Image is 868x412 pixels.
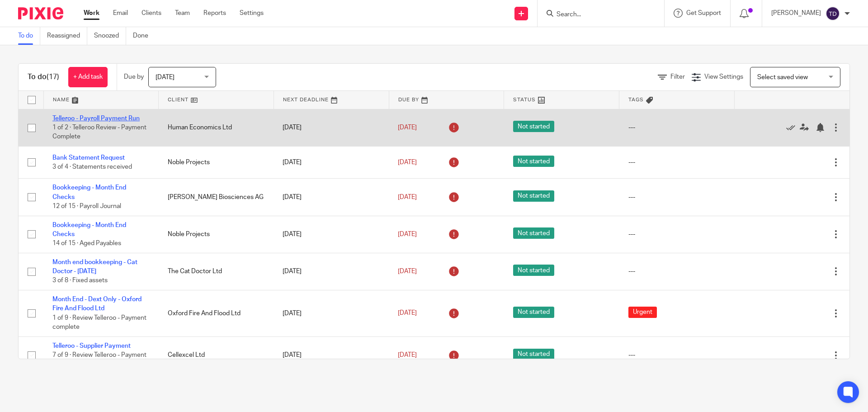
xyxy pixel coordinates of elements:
a: Email [113,9,128,18]
span: [DATE] [398,194,417,200]
span: Not started [513,349,554,360]
span: Not started [513,227,554,239]
div: --- [628,193,726,202]
span: 14 of 15 · Aged Payables [52,240,121,246]
span: 1 of 9 · Review Telleroo - Payment complete [52,315,146,331]
a: Snoozed [94,27,126,45]
a: Reports [203,9,226,18]
td: [DATE] [274,253,389,290]
a: Done [133,27,155,45]
span: [DATE] [398,268,417,275]
a: Reassigned [47,27,87,45]
a: Clients [142,9,161,18]
a: Team [175,9,190,18]
a: Bank Statement Request [52,155,125,161]
span: Not started [513,190,554,202]
td: [DATE] [274,336,389,374]
span: (17) [47,73,59,81]
span: Select saved view [757,74,808,81]
a: Telleroo - Supplier Payment [52,343,131,349]
span: Not started [513,156,554,167]
a: Mark as done [786,123,800,132]
a: Month End - Dext Only - Oxford Fire And Flood Ltd [52,296,142,312]
span: 3 of 4 · Statements received [52,164,132,170]
span: 12 of 15 · Payroll Journal [52,203,121,209]
a: Work [84,9,99,18]
div: --- [628,350,726,360]
div: --- [628,123,726,132]
td: Noble Projects [159,216,274,253]
td: [PERSON_NAME] Biosciences AG [159,179,274,216]
a: Telleroo - Payroll Payment Run [52,115,140,122]
a: Month end bookkeeping - Cat Doctor - [DATE] [52,259,137,275]
span: Get Support [686,10,721,16]
p: Due by [124,72,144,81]
td: [DATE] [274,216,389,253]
span: [DATE] [398,310,417,317]
span: Filter [670,74,685,80]
p: [PERSON_NAME] [771,9,821,18]
h1: To do [28,72,59,82]
span: [DATE] [398,231,417,237]
td: The Cat Doctor Ltd [159,253,274,290]
span: Not started [513,307,554,318]
div: --- [628,230,726,239]
span: Tags [628,97,644,102]
span: [DATE] [398,159,417,166]
span: [DATE] [398,124,417,131]
td: Oxford Fire And Flood Ltd [159,290,274,337]
td: Human Economics Ltd [159,109,274,146]
div: --- [628,158,726,167]
input: Search [556,11,637,19]
td: [DATE] [274,146,389,178]
span: [DATE] [398,352,417,358]
td: Noble Projects [159,146,274,178]
span: Urgent [628,307,657,318]
span: 3 of 8 · Fixed assets [52,278,108,284]
span: [DATE] [156,74,175,81]
td: [DATE] [274,290,389,337]
a: + Add task [68,67,108,87]
span: Not started [513,265,554,276]
div: --- [628,267,726,276]
img: svg%3E [826,6,840,21]
img: Pixie [18,7,63,19]
td: Cellexcel Ltd [159,336,274,374]
span: View Settings [704,74,743,80]
span: 7 of 9 · Review Telleroo - Payment complete [52,352,146,368]
a: To do [18,27,40,45]
a: Settings [240,9,264,18]
td: [DATE] [274,179,389,216]
a: Bookkeeping - Month End Checks [52,222,126,237]
a: Bookkeeping - Month End Checks [52,185,126,200]
td: [DATE] [274,109,389,146]
span: Not started [513,121,554,132]
span: 1 of 2 · Telleroo Review - Payment Complete [52,124,146,140]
